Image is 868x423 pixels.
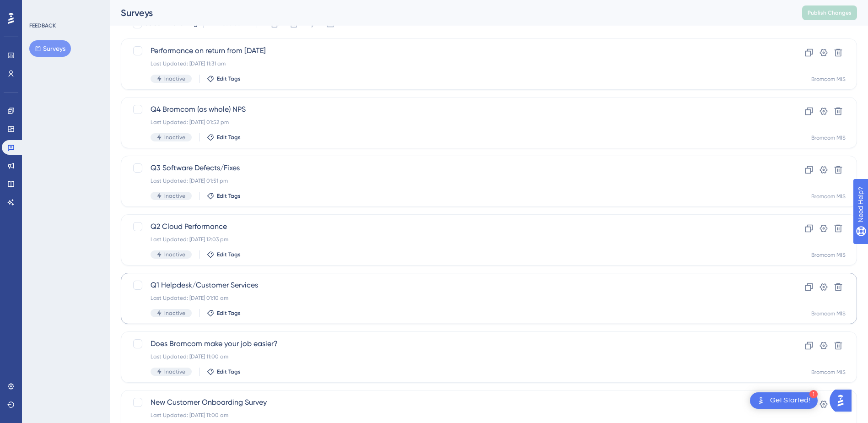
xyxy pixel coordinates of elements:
[151,163,754,174] span: Q3 Software Defects/Fixes
[207,134,241,141] button: Edit Tags
[207,251,241,258] button: Edit Tags
[217,309,241,317] span: Edit Tags
[164,192,185,200] span: Inactive
[811,193,846,200] div: Bromcom MIS
[164,368,185,375] span: Inactive
[151,338,754,349] span: Does Bromcom make your job easier?
[207,309,241,317] button: Edit Tags
[207,192,241,200] button: Edit Tags
[750,392,818,409] div: Open Get Started! checklist, remaining modules: 1
[217,192,241,200] span: Edit Tags
[207,75,241,82] button: Edit Tags
[151,397,754,408] span: New Customer Onboarding Survey
[755,395,766,406] img: launcher-image-alternative-text
[164,251,185,258] span: Inactive
[151,45,754,56] span: Performance on return from [DATE]
[151,412,754,419] div: Last Updated: [DATE] 11:00 am
[770,396,810,406] div: Get Started!
[811,369,846,376] div: Bromcom MIS
[22,2,57,13] span: Need Help?
[151,236,754,243] div: Last Updated: [DATE] 12:03 pm
[217,368,241,375] span: Edit Tags
[217,134,241,141] span: Edit Tags
[217,251,241,258] span: Edit Tags
[830,387,857,414] iframe: UserGuiding AI Assistant Launcher
[164,309,185,317] span: Inactive
[207,368,241,375] button: Edit Tags
[151,353,754,360] div: Last Updated: [DATE] 11:00 am
[151,60,754,67] div: Last Updated: [DATE] 11:31 am
[151,280,754,291] span: Q1 Helpdesk/Customer Services
[151,294,754,302] div: Last Updated: [DATE] 01:10 am
[151,119,754,126] div: Last Updated: [DATE] 01:52 pm
[151,177,754,184] div: Last Updated: [DATE] 01:51 pm
[164,134,185,141] span: Inactive
[121,6,779,19] div: Surveys
[29,40,71,57] button: Surveys
[809,390,818,398] div: 1
[29,22,56,29] div: FEEDBACK
[217,75,241,82] span: Edit Tags
[811,251,846,259] div: Bromcom MIS
[811,76,846,83] div: Bromcom MIS
[151,104,754,115] span: Q4 Bromcom (as whole) NPS
[802,5,857,20] button: Publish Changes
[164,75,185,82] span: Inactive
[151,221,754,232] span: Q2 Cloud Performance
[811,310,846,317] div: Bromcom MIS
[808,9,852,16] span: Publish Changes
[811,134,846,141] div: Bromcom MIS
